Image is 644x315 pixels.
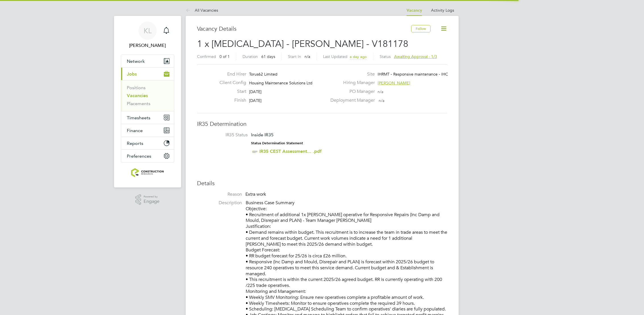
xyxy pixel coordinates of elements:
span: IHRMT - Responsive maintenance - IHC [378,72,448,77]
span: Powered by [144,194,160,199]
label: Last Updated [323,54,347,59]
button: Follow [411,25,430,32]
label: IR35 Status [203,132,248,138]
button: Preferences [121,150,174,162]
label: PO Manager [327,89,375,95]
button: Reports [121,137,174,149]
a: Powered byEngage [135,194,160,205]
nav: Main navigation [114,16,181,187]
label: Reason [197,191,242,197]
span: Reports [127,141,143,146]
strong: Status Determination Statement [251,141,303,145]
a: Positions [127,85,146,90]
span: [DATE] [249,89,262,94]
span: Engage [144,199,160,204]
button: Finance [121,124,174,137]
a: Go to home page [121,168,174,177]
span: Kate Lomax [121,42,174,49]
span: 1 x [MEDICAL_DATA] - [PERSON_NAME] - V181178 [197,38,408,49]
h3: Details [197,180,447,187]
span: [DATE] [249,98,262,103]
label: End Hirer [215,71,246,77]
span: Torus62 Limited [249,72,278,77]
div: Jobs [121,80,174,111]
span: Inside IR35 [251,132,274,137]
a: Vacancies [127,93,148,98]
span: n/a [379,98,384,103]
label: Finish [215,97,246,103]
span: n/a [305,54,310,59]
span: Timesheets [127,115,150,120]
a: All Vacancies [186,8,218,13]
span: Housing Maintenance Solutions Ltd [249,80,312,85]
span: Network [127,59,145,64]
label: Site [327,71,375,77]
label: Duration [243,54,258,59]
span: Preferences [127,153,151,159]
span: Awaiting approval - 1/3 [394,54,437,59]
span: 61 days [261,54,275,59]
img: construction-resources-logo-retina.png [131,168,164,177]
span: Extra work [245,191,266,197]
span: 0 of 1 [220,54,230,59]
a: Placements [127,101,150,106]
label: Description [197,200,242,206]
span: [PERSON_NAME] [378,80,410,85]
label: Status [380,54,391,59]
span: n/a [378,89,383,94]
label: Start [215,89,246,95]
h3: IR35 Determination [197,120,447,128]
a: Vacancy [407,8,422,13]
button: Timesheets [121,111,174,124]
span: a day ago [350,54,367,59]
label: Hiring Manager [327,80,375,86]
span: Jobs [127,71,137,77]
button: Network [121,55,174,67]
label: Deployment Manager [327,97,375,103]
button: Jobs [121,68,174,80]
label: Start In [288,54,301,59]
a: IR35 CEST Assessment... .pdf [259,149,322,154]
h3: Vacancy Details [197,25,411,32]
a: Activity Logs [431,8,454,13]
label: Client Config [215,80,246,86]
span: Finance [127,128,143,133]
a: KL[PERSON_NAME] [121,22,174,49]
span: KL [144,27,152,34]
label: Confirmed [197,54,216,59]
